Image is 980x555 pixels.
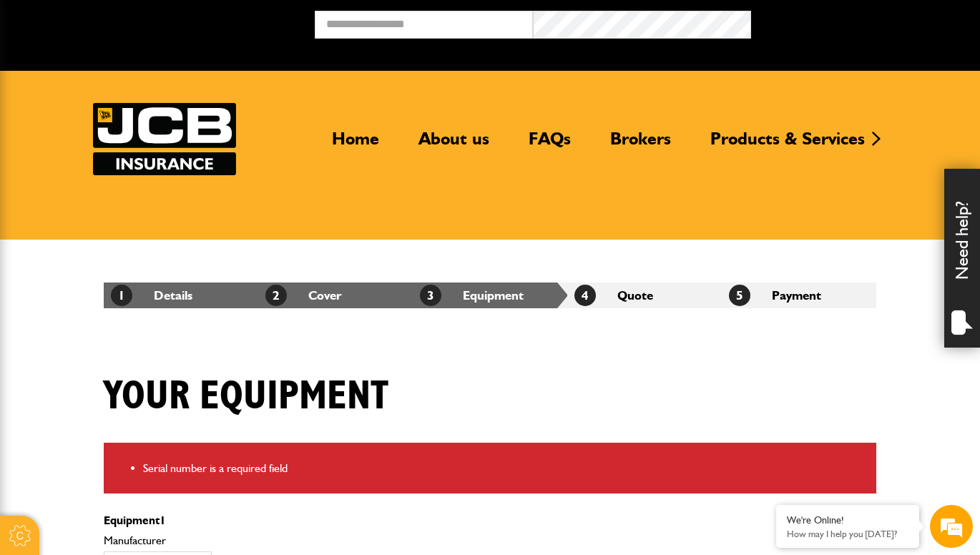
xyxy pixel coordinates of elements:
li: Equipment [413,283,567,308]
a: FAQs [518,128,582,161]
button: Broker Login [751,11,969,33]
li: Serial number is a required field [143,459,866,478]
li: Quote [567,283,722,308]
span: 1 [111,285,132,306]
p: How may I help you today? [787,529,908,539]
a: About us [408,128,500,161]
a: 1Details [111,288,192,303]
a: Brokers [599,128,682,161]
a: Home [321,128,390,161]
p: Equipment [104,515,612,526]
label: Manufacturer [104,535,612,546]
span: 4 [574,285,596,306]
a: Products & Services [700,128,876,161]
div: We're Online! [787,514,908,526]
li: Payment [722,283,876,308]
a: 2Cover [265,288,342,303]
span: 2 [265,285,287,306]
span: 1 [160,514,166,527]
span: 5 [729,285,750,306]
a: JCB Insurance Services [93,103,236,175]
span: 3 [420,285,441,306]
img: JCB Insurance Services logo [93,103,236,175]
div: Need help? [944,169,980,348]
h1: Your equipment [104,373,388,421]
